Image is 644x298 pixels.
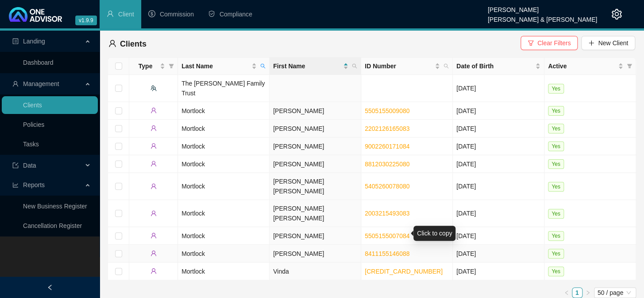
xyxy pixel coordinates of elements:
th: ID Number [361,58,453,75]
span: left [564,290,569,295]
span: user [150,143,157,149]
li: Next Page [582,287,593,298]
td: [DATE] [453,227,544,245]
span: left [47,284,53,290]
td: Mortlock [178,263,270,280]
span: plus [588,40,594,46]
a: 5505155007084 [365,232,409,239]
span: safety [208,10,215,17]
span: Reports [23,181,45,188]
span: user [12,81,19,87]
a: [CREDIT_CARD_NUMBER] [365,268,443,275]
a: 8812030225080 [365,161,409,168]
td: [PERSON_NAME] [270,102,361,120]
td: Mortlock [178,155,270,173]
span: team [150,85,157,91]
button: right [582,287,593,298]
td: [DATE] [453,173,544,200]
td: Mortlock [178,245,270,263]
td: Mortlock [178,137,270,155]
span: user [150,125,157,131]
div: Click to copy [413,226,455,241]
span: Yes [548,249,564,259]
span: filter [625,59,634,73]
a: 8411155146088 [365,250,409,257]
li: Previous Page [561,287,572,298]
span: user [150,161,157,167]
span: Management [23,80,59,87]
a: Tasks [23,141,39,148]
a: 5505155009080 [365,107,409,114]
td: Mortlock [178,227,270,245]
a: Policies [23,121,44,128]
span: search [442,59,451,73]
span: user [108,39,116,47]
button: New Client [581,36,635,50]
td: [DATE] [453,120,544,137]
span: Yes [548,182,564,192]
span: search [350,59,359,73]
span: Commission [160,11,194,18]
span: Yes [548,124,564,133]
td: [PERSON_NAME] [270,227,361,245]
span: Clients [120,39,147,48]
a: 2003215493083 [365,210,409,217]
th: Last Name [178,58,270,75]
span: Clear Filters [537,38,571,48]
span: v1.9.9 [75,16,97,25]
li: 1 [572,287,582,298]
span: Landing [23,38,45,45]
td: [PERSON_NAME] [270,137,361,155]
td: [DATE] [453,75,544,102]
th: Type [129,58,178,75]
span: search [258,59,267,73]
span: user [150,268,157,274]
td: [DATE] [453,137,544,155]
span: user [150,183,157,189]
span: Date of Birth [456,61,533,71]
td: [DATE] [453,263,544,280]
span: user [150,210,157,216]
td: [DATE] [453,155,544,173]
td: Mortlock [178,200,270,227]
td: [PERSON_NAME] [PERSON_NAME] [270,200,361,227]
span: Data [23,162,36,169]
span: Last Name [181,61,250,71]
div: [PERSON_NAME] & [PERSON_NAME] [488,12,597,22]
span: ID Number [365,61,433,71]
span: Yes [548,84,564,94]
a: 1 [572,288,582,298]
span: Yes [548,209,564,219]
td: [PERSON_NAME] [270,155,361,173]
a: New Business Register [23,203,87,210]
span: right [585,290,590,295]
span: search [260,63,266,69]
td: Mortlock [178,120,270,137]
span: line-chart [12,182,19,188]
span: user [150,107,157,114]
span: import [12,162,19,169]
span: Yes [548,159,564,169]
td: Mortlock [178,102,270,120]
a: 9002260171084 [365,143,409,150]
a: 2202126165083 [365,125,409,132]
span: filter [169,63,174,69]
span: Yes [548,141,564,151]
span: user [107,10,114,17]
td: [PERSON_NAME] [270,245,361,263]
span: user [150,250,157,256]
td: [DATE] [453,245,544,263]
td: [PERSON_NAME] [270,120,361,137]
td: Vinda [270,263,361,280]
a: Cancellation Register [23,222,82,229]
span: New Client [598,38,628,48]
td: Mortlock [178,173,270,200]
span: search [352,63,357,69]
span: filter [528,40,534,46]
span: Active [548,61,616,71]
button: Clear Filters [521,36,578,50]
span: 50 / page [598,288,632,298]
span: filter [167,59,176,73]
td: The [PERSON_NAME] Family Trust [178,75,270,102]
td: [PERSON_NAME] [PERSON_NAME] [270,173,361,200]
